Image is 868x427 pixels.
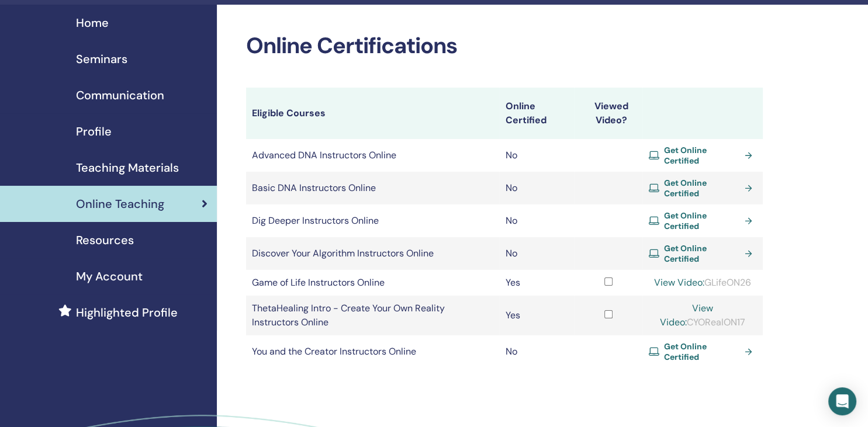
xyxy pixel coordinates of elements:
[663,145,739,166] span: Get Online Certified
[663,178,739,199] span: Get Online Certified
[648,145,757,166] a: Get Online Certified
[663,210,739,231] span: Get Online Certified
[654,276,704,289] a: View Video:
[76,195,164,213] span: Online Teaching
[246,270,499,296] td: Game of Life Instructors Online
[499,204,573,237] td: No
[574,88,643,139] th: Viewed Video?
[76,159,179,176] span: Teaching Materials
[828,387,856,415] div: Open Intercom Messenger
[499,335,573,368] td: No
[648,243,757,264] a: Get Online Certified
[76,231,134,249] span: Resources
[76,14,109,32] span: Home
[246,139,499,172] td: Advanced DNA Instructors Online
[499,172,573,204] td: No
[499,296,573,335] td: Yes
[246,172,499,204] td: Basic DNA Instructors Online
[648,341,757,362] a: Get Online Certified
[246,88,499,139] th: Eligible Courses
[246,33,763,60] h2: Online Certifications
[76,304,178,321] span: Highlighted Profile
[648,301,757,329] div: CYORealON17
[648,210,757,231] a: Get Online Certified
[246,204,499,237] td: Dig Deeper Instructors Online
[246,296,499,335] td: ThetaHealing Intro - Create Your Own Reality Instructors Online
[499,270,573,296] td: Yes
[246,237,499,270] td: Discover Your Algorithm Instructors Online
[499,237,573,270] td: No
[648,178,757,199] a: Get Online Certified
[499,88,573,139] th: Online Certified
[76,86,164,104] span: Communication
[648,276,757,290] div: GLifeON26
[663,243,739,264] span: Get Online Certified
[76,123,112,140] span: Profile
[76,268,143,285] span: My Account
[499,139,573,172] td: No
[660,302,713,328] a: View Video:
[663,341,739,362] span: Get Online Certified
[246,335,499,368] td: You and the Creator Instructors Online
[76,50,127,68] span: Seminars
